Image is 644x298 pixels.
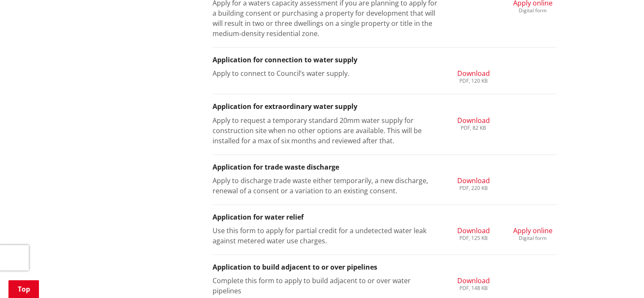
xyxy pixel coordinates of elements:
span: Download [457,226,489,235]
p: Apply to connect to Council’s water supply. [213,68,437,78]
div: PDF, 220 KB [457,186,489,191]
div: PDF, 82 KB [457,125,489,131]
h3: Application for water relief [213,213,556,221]
p: Complete this form to apply to build adjacent to or over water pipelines [213,276,437,296]
p: Apply to request a temporary standard 20mm water supply for construction site when no other optio... [213,115,437,146]
div: Digital form [513,8,553,13]
a: Download PDF, 125 KB [457,226,489,241]
a: Download PDF, 82 KB [457,115,489,131]
span: Download [457,69,489,78]
a: Apply online Digital form [513,226,553,241]
span: Apply online [513,226,553,235]
div: Digital form [513,236,553,241]
div: PDF, 120 KB [457,78,489,84]
iframe: Messenger Launcher [605,262,636,293]
span: Download [457,116,489,125]
a: Download PDF, 120 KB [457,68,489,84]
h3: Application for extraordinary water supply [213,103,556,111]
a: Download PDF, 220 KB [457,175,489,191]
span: Download [457,276,489,285]
a: Download PDF, 148 KB [457,276,489,291]
div: PDF, 148 KB [457,286,489,291]
h3: Application to build adjacent to or over pipelines [213,263,556,271]
a: Top [8,280,39,298]
h3: Application for trade waste discharge [213,163,556,171]
p: Apply to discharge trade waste either temporarily, a new discharge, renewal of a consent or a var... [213,175,437,196]
span: Download [457,176,489,185]
p: Use this form to apply for partial credit for a undetected water leak against metered water use c... [213,226,437,246]
div: PDF, 125 KB [457,236,489,241]
h3: Application for connection to water supply [213,56,556,64]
